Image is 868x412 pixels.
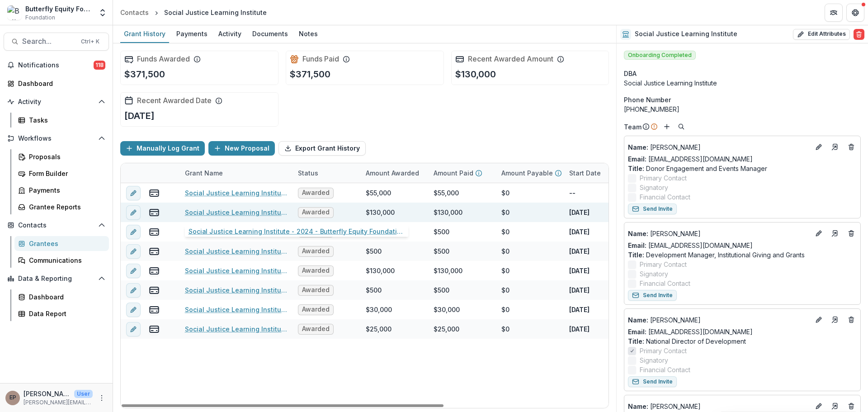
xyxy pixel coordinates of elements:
[628,376,677,387] button: Send Invite
[628,229,810,238] p: [PERSON_NAME]
[4,76,109,91] a: Dashboard
[501,305,509,314] div: $0
[96,393,107,403] button: More
[302,55,339,63] h2: Funds Paid
[434,285,449,295] div: $500
[278,141,366,156] button: Export Grant History
[185,188,287,198] a: Social Justice Learning Institute - 2023 - Butterfly Equity Foundation - Annual Info Sheet, Goals...
[434,208,462,217] div: $130,000
[628,230,648,237] span: Name :
[24,389,71,398] p: [PERSON_NAME]
[14,166,109,181] a: Form Builder
[215,25,245,43] a: Activity
[126,283,141,298] button: edit
[292,168,324,178] div: Status
[428,163,496,183] div: Amount Paid
[249,27,292,40] div: Documents
[640,365,690,374] span: Financial Contact
[360,168,425,178] div: Amount Awarded
[18,222,94,229] span: Contacts
[569,285,590,295] p: [DATE]
[825,4,843,22] button: Partners
[501,168,553,178] p: Amount Payable
[640,355,668,365] span: Signatory
[501,208,509,217] div: $0
[793,29,850,40] button: Edit Attributes
[179,163,292,183] div: Grant Name
[149,304,160,315] button: view-payments
[496,163,564,183] div: Amount Payable
[29,256,102,265] div: Communications
[569,246,590,256] p: [DATE]
[628,241,753,250] a: Email: [EMAIL_ADDRESS][DOMAIN_NAME]
[628,315,810,325] a: Name: [PERSON_NAME]
[185,266,287,275] a: Social Justice Learning Institute - Grant - [DATE]
[569,227,590,237] p: [DATE]
[846,4,864,22] button: Get Help
[120,27,169,40] div: Grant History
[434,246,449,256] div: $500
[628,250,857,260] p: Development Manager, Institutional Giving and Grants
[14,236,109,251] a: Grantees
[302,208,330,216] span: Awarded
[624,122,642,132] p: Team
[126,244,141,259] button: edit
[569,266,590,275] p: [DATE]
[185,324,287,334] a: Social Justice Learning Institute - Grant - [DATE]
[302,306,330,313] span: Awarded
[4,218,109,232] button: Open Contacts
[628,229,810,238] a: Name: [PERSON_NAME]
[185,246,287,256] a: Social Justice Learning Institute - Honorarium - [DATE]
[628,242,646,249] span: Email:
[18,98,94,106] span: Activity
[302,189,330,197] span: Awarded
[120,8,149,17] div: Contacts
[185,227,287,237] a: Social Justice Learning Institute - Honorarium- [DATE]
[846,314,857,325] button: Deletes
[7,5,22,20] img: Butterfly Equity Foundation
[149,246,160,257] button: view-payments
[366,208,395,217] div: $130,000
[640,173,687,183] span: Primary Contact
[628,316,648,324] span: Name :
[640,279,690,288] span: Financial Contact
[137,96,212,105] h2: Recent Awarded Date
[434,188,459,198] div: $55,000
[828,226,842,241] a: Go to contact
[628,251,644,259] span: Title :
[434,266,462,275] div: $130,000
[813,314,824,325] button: Edit
[434,324,459,334] div: $25,000
[628,327,753,336] a: Email: [EMAIL_ADDRESS][DOMAIN_NAME]
[501,227,509,237] div: $0
[366,266,395,275] div: $130,000
[302,228,330,236] span: Awarded
[813,142,824,152] button: Edit
[117,6,152,19] a: Contacts
[628,402,810,411] a: Name: [PERSON_NAME]
[18,275,94,283] span: Data & Reporting
[640,269,668,279] span: Signatory
[813,228,824,239] button: Edit
[569,324,590,334] p: [DATE]
[290,67,330,81] p: $371,500
[640,192,690,202] span: Financial Contact
[501,188,509,198] div: $0
[25,4,93,14] div: Butterfly Equity Foundation
[854,29,864,40] button: Delete
[302,267,330,275] span: Awarded
[126,225,141,239] button: edit
[74,390,93,398] p: User
[564,163,632,183] div: Start Date
[676,121,687,132] button: Search
[828,313,842,327] a: Go to contact
[120,25,169,43] a: Grant History
[292,163,360,183] div: Status
[501,324,509,334] div: $0
[29,292,102,302] div: Dashboard
[14,199,109,214] a: Grantee Reports
[628,143,648,151] span: Name :
[366,188,391,198] div: $55,000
